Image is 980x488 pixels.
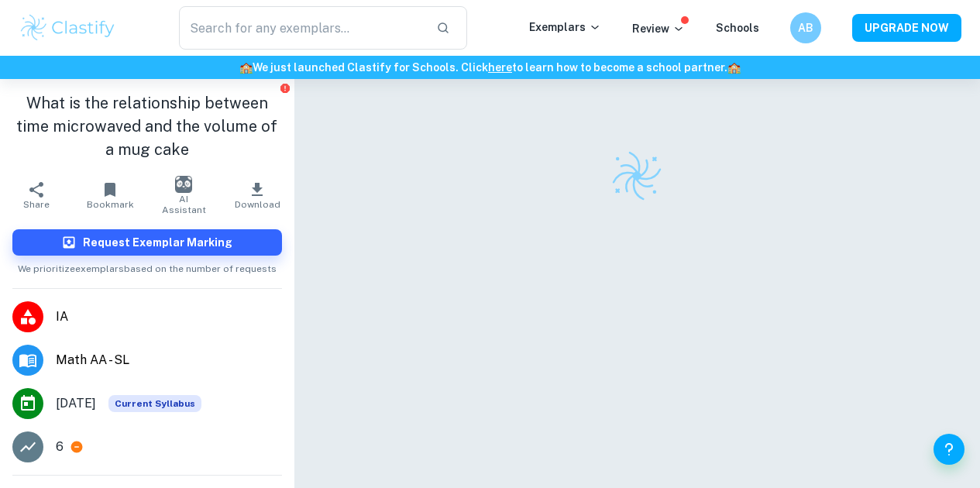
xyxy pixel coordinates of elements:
[56,394,96,413] span: [DATE]
[727,61,741,74] span: 🏫
[56,308,282,326] span: IA
[156,194,211,215] span: AI Assistant
[87,199,134,210] span: Bookmark
[56,438,64,456] p: 6
[108,395,201,412] div: This exemplar is based on the current syllabus. Feel free to refer to it for inspiration/ideas wh...
[108,395,201,412] span: Current Syllabus
[221,174,294,217] button: Download
[19,12,117,43] img: Clastify logo
[74,174,147,217] button: Bookmark
[18,256,277,276] span: We prioritize exemplars based on the number of requests
[790,12,821,43] button: AB
[529,19,601,36] p: Exemplars
[12,91,282,161] h1: What is the relationship between time microwaved and the volume of a mug cake
[56,351,282,369] span: Math AA - SL
[716,22,759,34] a: Schools
[797,19,815,36] h6: AB
[3,59,977,76] h6: We just launched Clastify for Schools. Click to learn how to become a school partner.
[12,229,282,256] button: Request Exemplar Marking
[488,61,512,74] a: here
[23,199,50,210] span: Share
[852,14,961,42] button: UPGRADE NOW
[610,149,664,203] img: Clastify logo
[147,174,221,217] button: AI Assistant
[83,234,232,251] h6: Request Exemplar Marking
[179,6,424,50] input: Search for any exemplars...
[239,61,253,74] span: 🏫
[934,434,965,465] button: Help and Feedback
[235,199,280,210] span: Download
[175,176,192,193] img: AI Assistant
[632,20,685,37] p: Review
[280,82,291,94] button: Report issue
